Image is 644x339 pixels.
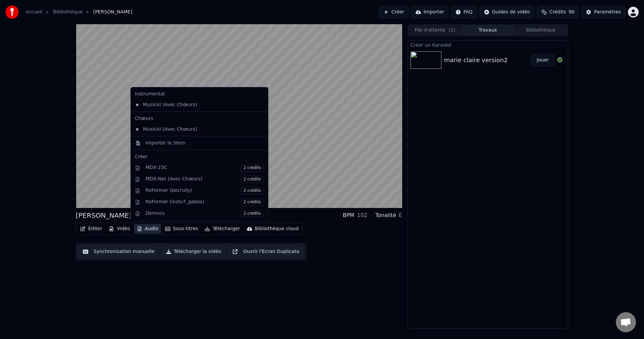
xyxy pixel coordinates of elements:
span: 2 crédits [240,199,264,206]
div: MDX-23C [146,164,264,172]
div: Créer [135,154,264,160]
button: Travaux [462,26,515,35]
button: FAQ [451,6,477,18]
span: ( 1 ) [449,27,455,34]
span: 2 crédits [240,164,264,172]
div: MusicAI (Avec Chœurs) [132,124,257,135]
nav: breadcrumb [25,9,132,15]
span: 2 crédits [240,176,264,183]
button: Créer [379,6,409,18]
button: Télécharger la vidéo [162,246,226,258]
button: Importer [411,6,448,18]
span: 2 crédits [240,210,264,217]
span: [PERSON_NAME] [93,9,132,15]
button: Jouer [531,54,554,66]
button: Crédits90 [537,6,579,18]
div: BPM [343,211,354,219]
button: Sous-titres [162,224,201,234]
div: marie claire version2 [444,55,508,65]
div: Créer un Karaoké [408,41,568,49]
button: Bibliothèque [514,26,567,35]
button: Vidéo [106,224,132,234]
div: Chœurs [132,113,267,124]
button: Ouvrir l'Ecran Duplicata [228,246,304,258]
div: Paramètres [594,9,621,15]
button: File d'attente [409,26,462,35]
div: Ouvrir le chat [616,312,636,332]
div: Bibliothèque cloud [255,225,299,232]
button: Synchronisation manuelle [78,246,159,258]
div: Instrumental [132,89,267,99]
img: youka [5,5,19,19]
span: Crédits [549,9,566,15]
div: 102 [357,211,367,219]
div: RoFormer (becruily) [146,187,264,195]
div: RoFormer (instv7_gabox) [146,199,264,206]
span: 2 crédits [240,187,264,195]
span: 90 [569,9,575,15]
div: Importer le Stem [146,140,185,146]
button: Paramètres [582,6,625,18]
div: Demucs [146,210,264,217]
button: Guides de vidéo [480,6,534,18]
div: Tonalité [375,211,396,219]
div: MDX-Net (Avec Chœurs) [146,176,264,183]
div: [PERSON_NAME] [76,211,131,220]
a: Bibliothèque [53,9,83,15]
a: Accueil [25,9,42,15]
div: MusicAI (Avec Chœurs) [132,99,257,110]
div: E [399,211,402,219]
button: Éditer [77,224,105,234]
button: Audio [134,224,161,234]
button: Télécharger [202,224,243,234]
